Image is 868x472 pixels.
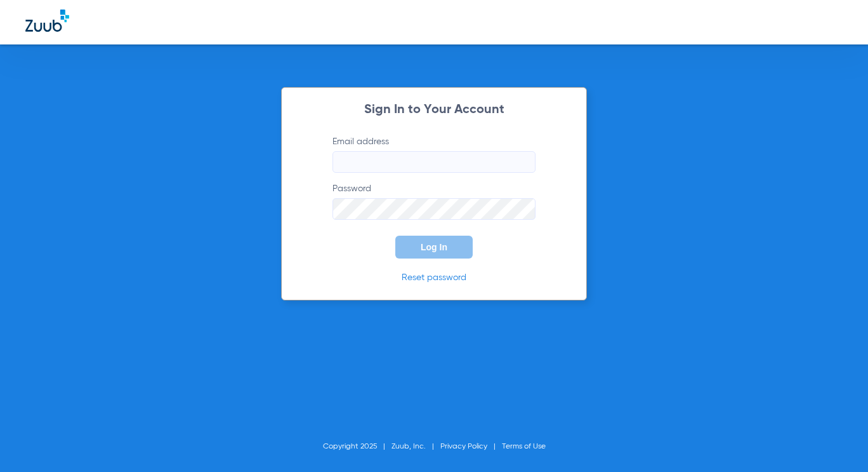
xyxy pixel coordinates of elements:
a: Terms of Use [502,443,546,450]
iframe: Chat Widget [805,411,868,472]
label: Password [332,182,536,220]
li: Zuub, Inc. [391,440,440,453]
span: Log In [421,242,447,252]
input: Email address [332,151,536,173]
h2: Sign In to Your Account [313,104,555,116]
button: Log In [395,236,473,259]
a: Privacy Policy [440,443,487,450]
input: Password [332,198,536,220]
li: Copyright 2025 [323,440,391,453]
label: Email address [332,135,536,173]
a: Reset password [402,273,466,282]
img: Zuub Logo [25,10,69,32]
